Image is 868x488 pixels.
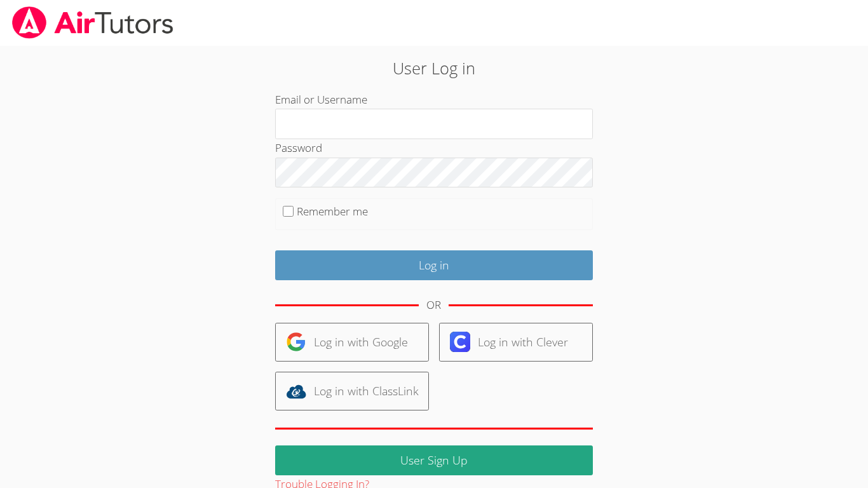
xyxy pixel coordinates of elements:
h2: User Log in [200,56,668,80]
img: classlink-logo-d6bb404cc1216ec64c9a2012d9dc4662098be43eaf13dc465df04b49fa7ab582.svg [286,381,306,402]
a: Log in with Google [275,323,429,362]
a: Log in with ClassLink [275,372,429,410]
a: Log in with Clever [439,323,593,362]
img: google-logo-50288ca7cdecda66e5e0955fdab243c47b7ad437acaf1139b6f446037453330a.svg [286,332,306,352]
label: Email or Username [275,92,367,107]
img: clever-logo-6eab21bc6e7a338710f1a6ff85c0baf02591cd810cc4098c63d3a4b26e2feb20.svg [450,332,470,352]
a: User Sign Up [275,445,593,475]
img: airtutors_banner-c4298cdbf04f3fff15de1276eac7730deb9818008684d7c2e4769d2f7ddbe033.png [11,6,175,39]
input: Log in [275,250,593,280]
label: Password [275,140,322,155]
div: OR [426,296,441,315]
label: Remember me [297,204,368,219]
